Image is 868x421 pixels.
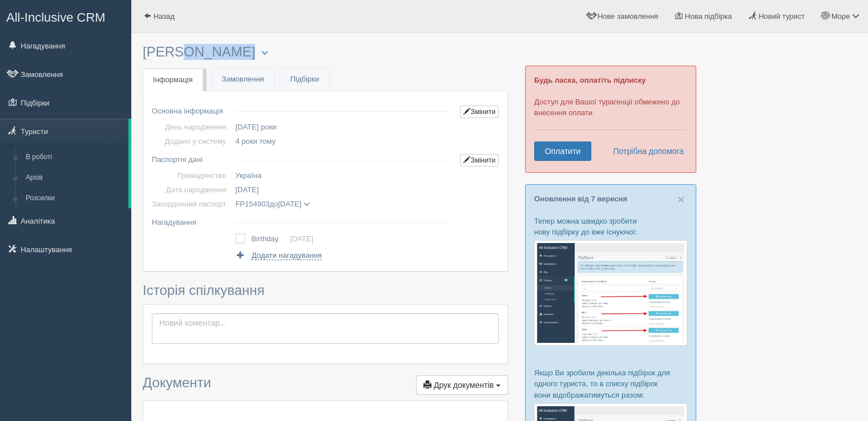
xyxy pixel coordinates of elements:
[235,200,269,208] span: FP154903
[143,68,203,92] a: Інформація
[758,12,805,21] span: Новий турист
[1,1,131,32] a: All-Inclusive CRM
[231,120,455,134] td: [DATE] роки
[278,200,301,208] span: [DATE]
[534,141,591,161] a: Оплатити
[231,168,455,183] td: Україна
[152,168,231,183] td: Громадянство
[534,195,627,203] a: Оновлення від 7 вересня
[460,106,499,118] a: Змінити
[143,44,508,60] h3: [PERSON_NAME]
[605,141,684,161] a: Потрібна допомога
[534,76,645,84] b: Будь ласка, оплатіть підписку
[534,367,687,400] p: Якщо Ви зробили декілька підбірок для одного туриста, то в списку підбірок вони відображатимуться...
[235,200,309,208] span: до
[21,147,128,168] a: В роботі
[143,375,508,395] h3: Документи
[677,193,684,206] span: ×
[152,148,231,168] td: Паспортні дані
[152,100,231,120] td: Основна інформація
[6,10,106,25] span: All-Inclusive CRM
[685,12,732,21] span: Нова підбірка
[143,283,508,298] h3: Історія спілкування
[290,234,313,243] a: [DATE]
[534,240,687,346] img: %D0%BF%D1%96%D0%B4%D0%B1%D1%96%D1%80%D0%BA%D0%B0-%D1%82%D1%83%D1%80%D0%B8%D1%81%D1%82%D1%83-%D1%8...
[235,137,275,145] span: 4 роки тому
[251,231,290,247] td: Birthday
[152,134,231,148] td: Додано у систему
[534,216,687,237] p: Тепер можна швидко зробити нову підбірку до вже існуючої:
[152,120,231,134] td: День народження
[831,12,850,21] span: Море
[252,251,322,260] span: Додати нагадування
[235,250,321,261] a: Додати нагадування
[235,185,259,194] span: [DATE]
[212,68,274,91] a: Замовлення
[21,168,128,188] a: Архів
[21,188,128,209] a: Розсилки
[416,375,508,395] button: Друк документів
[152,183,231,197] td: Дата народження
[525,66,696,173] div: Доступ для Вашої турагенції обмежено до внесення оплати
[280,68,329,91] a: Підбірки
[460,154,499,167] a: Змінити
[597,12,658,21] span: Нове замовлення
[677,193,684,205] button: Close
[154,12,175,21] span: Назад
[153,75,193,84] span: Інформація
[434,380,494,390] span: Друк документів
[152,211,231,229] td: Нагадування
[152,197,231,211] td: Закордонний паспорт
